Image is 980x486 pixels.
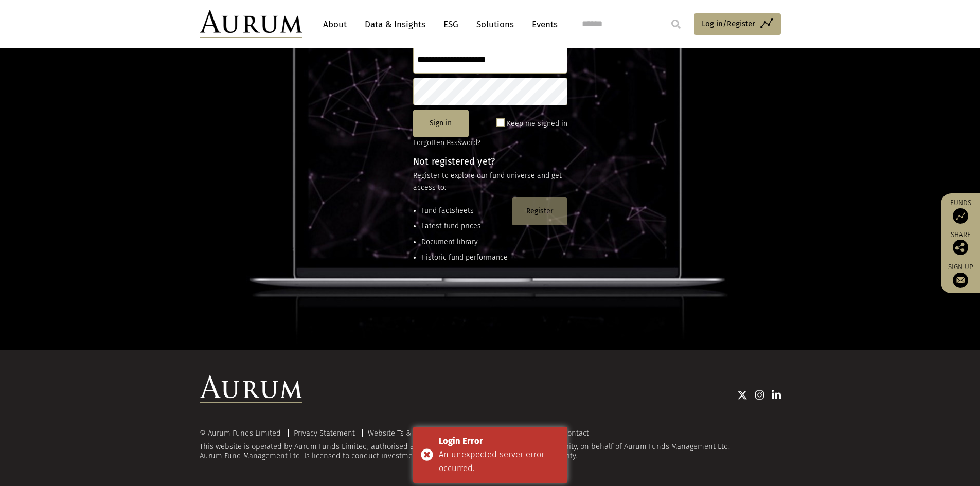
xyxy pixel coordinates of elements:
[953,273,968,288] img: Sign up to our newsletter
[200,375,302,403] img: Aurum Logo
[512,197,567,225] button: Register
[702,17,755,30] span: Log in/Register
[294,428,355,438] a: Privacy Statement
[413,157,567,166] h4: Not registered yet?
[421,252,508,263] li: Historic fund performance
[946,199,975,224] a: Funds
[946,263,975,288] a: Sign up
[527,15,558,34] a: Events
[471,15,519,34] a: Solutions
[953,240,968,255] img: Share this post
[413,170,567,193] p: Register to explore our fund universe and get access to:
[507,118,567,130] label: Keep me signed in
[413,110,469,137] button: Sign in
[694,13,781,35] a: Log in/Register
[200,429,286,437] div: © Aurum Funds Limited
[200,429,781,460] div: This website is operated by Aurum Funds Limited, authorised and regulated by the Financial Conduc...
[439,448,560,475] div: An unexpected server error occurred.
[200,10,302,38] img: Aurum
[368,428,421,438] a: Website Ts & Cs
[439,435,560,448] div: Login Error
[413,138,480,147] a: Forgotten Password?
[438,15,464,34] a: ESG
[666,14,686,34] input: Submit
[953,208,968,224] img: Access Funds
[421,221,508,232] li: Latest fund prices
[421,237,508,248] li: Document library
[318,15,352,34] a: About
[563,428,589,438] a: Contact
[772,390,781,400] img: Linkedin icon
[360,15,431,34] a: Data & Insights
[946,231,975,255] div: Share
[755,390,764,400] img: Instagram icon
[737,390,747,400] img: Twitter icon
[421,205,508,217] li: Fund factsheets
